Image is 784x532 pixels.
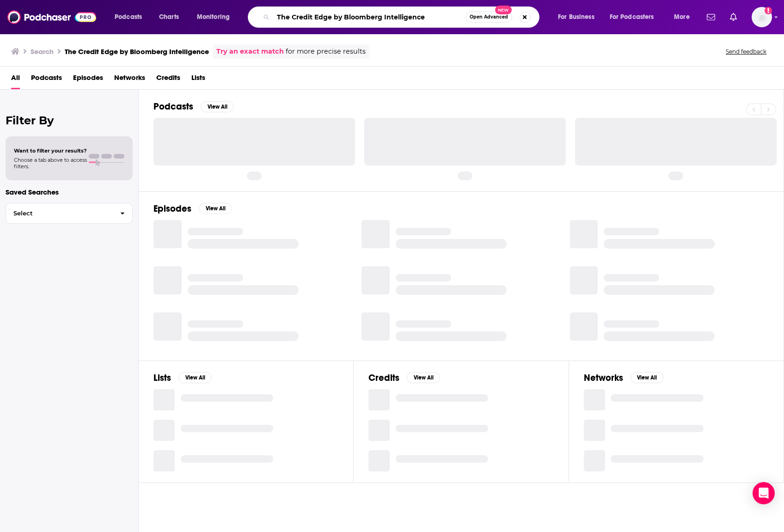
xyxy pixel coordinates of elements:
[14,157,87,170] span: Choose a tab above to access filters.
[73,70,103,89] a: Episodes
[752,7,772,27] img: User Profile
[153,101,234,112] a: PodcastsView All
[153,372,171,384] h2: Lists
[604,10,668,24] button: open menu
[159,11,179,24] span: Charts
[752,7,772,27] button: Show profile menu
[14,147,87,154] span: Want to filter your results?
[752,7,772,27] span: Logged in as HaileeShanahan
[153,203,232,214] a: EpisodesView All
[407,372,440,383] button: View All
[153,101,193,112] h2: Podcasts
[6,203,133,224] button: Select
[674,11,690,24] span: More
[465,12,512,23] button: Open AdvancedNew
[723,48,769,55] button: Send feedback
[558,11,594,24] span: For Business
[199,203,232,214] button: View All
[178,372,212,383] button: View All
[197,11,230,24] span: Monitoring
[495,6,512,14] span: New
[216,46,284,57] a: Try an exact match
[726,9,741,25] a: Show notifications dropdown
[6,210,113,216] span: Select
[31,70,62,89] a: Podcasts
[6,114,133,127] h2: Filter By
[631,372,664,383] button: View All
[201,101,234,112] button: View All
[153,203,191,214] h2: Episodes
[765,7,772,14] svg: Add a profile image
[6,188,133,196] p: Saved Searches
[470,15,508,19] span: Open Advanced
[191,70,205,89] a: Lists
[286,46,366,57] span: for more precise results
[190,10,242,24] button: open menu
[584,372,623,384] h2: Networks
[31,47,54,56] h3: Search
[156,70,180,89] a: Credits
[11,70,20,89] a: All
[115,11,142,24] span: Podcasts
[368,372,440,384] a: CreditsView All
[153,372,212,384] a: ListsView All
[610,11,654,24] span: For Podcasters
[257,6,548,28] div: Search podcasts, credits, & more...
[114,70,145,89] a: Networks
[153,10,184,24] a: Charts
[668,10,701,24] button: open menu
[108,10,154,24] button: open menu
[65,47,209,56] h3: The Credit Edge by Bloomberg Intelligence
[7,8,96,26] img: Podchaser - Follow, Share and Rate Podcasts
[273,10,465,24] input: Search podcasts, credits, & more...
[703,9,719,25] a: Show notifications dropdown
[753,482,775,504] div: Open Intercom Messenger
[584,372,664,384] a: NetworksView All
[368,372,399,384] h2: Credits
[551,10,606,24] button: open menu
